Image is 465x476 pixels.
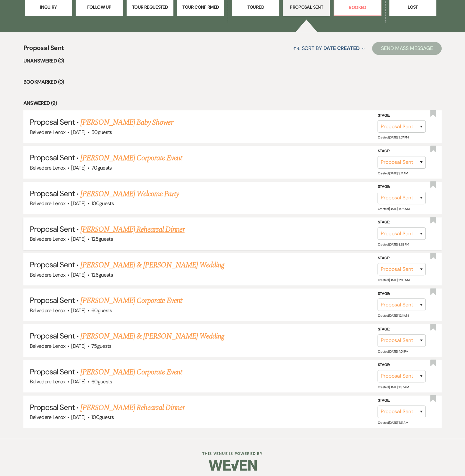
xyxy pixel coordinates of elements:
[131,4,169,11] p: Tour Requested
[287,4,326,11] p: Proposal Sent
[378,313,408,318] span: Created: [DATE] 10:11 AM
[338,4,377,11] p: Booked
[378,242,409,246] span: Created: [DATE] 8:38 PM
[378,255,426,262] label: Stage:
[71,271,85,278] span: [DATE]
[71,200,85,207] span: [DATE]
[30,271,65,278] span: Belvedere Lenox
[30,153,75,163] span: Proposal Sent
[71,164,85,171] span: [DATE]
[23,43,64,57] span: Proposal Sent
[80,4,118,11] p: Follow Up
[80,224,184,235] a: [PERSON_NAME] Rehearsal Dinner
[80,117,173,128] a: [PERSON_NAME] Baby Shower
[30,414,65,421] span: Belvedere Lenox
[30,402,75,412] span: Proposal Sent
[71,378,85,385] span: [DATE]
[80,402,184,413] a: [PERSON_NAME] Rehearsal Dinner
[91,164,112,171] span: 70 guests
[181,4,220,11] p: Tour Confirmed
[30,295,75,305] span: Proposal Sent
[236,4,275,11] p: Toured
[378,183,426,190] label: Stage:
[378,349,408,353] span: Created: [DATE] 4:01 PM
[91,343,112,349] span: 75 guests
[30,260,75,270] span: Proposal Sent
[91,200,114,207] span: 100 guests
[91,414,114,421] span: 100 guests
[394,4,432,11] p: Lost
[378,397,426,404] label: Stage:
[378,135,408,139] span: Created: [DATE] 3:57 PM
[378,290,426,297] label: Stage:
[30,331,75,341] span: Proposal Sent
[30,307,65,314] span: Belvedere Lenox
[378,171,408,175] span: Created: [DATE] 9:17 AM
[23,57,442,65] li: Unanswered (0)
[372,42,442,55] button: Send Mass Message
[91,129,112,136] span: 50 guests
[80,330,224,342] a: [PERSON_NAME] & [PERSON_NAME] Wedding
[293,45,301,52] span: ↑↓
[378,148,426,155] label: Stage:
[80,366,182,378] a: [PERSON_NAME] Corporate Event
[80,152,182,164] a: [PERSON_NAME] Corporate Event
[91,378,112,385] span: 60 guests
[80,259,224,271] a: [PERSON_NAME] & [PERSON_NAME] Wedding
[30,117,75,127] span: Proposal Sent
[378,362,426,369] label: Stage:
[71,129,85,136] span: [DATE]
[91,307,112,314] span: 60 guests
[30,188,75,198] span: Proposal Sent
[30,343,65,349] span: Belvedere Lenox
[378,219,426,226] label: Stage:
[30,378,65,385] span: Belvedere Lenox
[30,224,75,234] span: Proposal Sent
[71,307,85,314] span: [DATE]
[71,414,85,421] span: [DATE]
[290,40,367,57] button: Sort By Date Created
[29,4,68,11] p: Inquiry
[80,295,182,306] a: [PERSON_NAME] Corporate Event
[30,200,65,207] span: Belvedere Lenox
[378,326,426,333] label: Stage:
[30,367,75,377] span: Proposal Sent
[378,112,426,119] label: Stage:
[378,278,409,282] span: Created: [DATE] 12:10 AM
[30,129,65,136] span: Belvedere Lenox
[30,164,65,171] span: Belvedere Lenox
[323,45,360,52] span: Date Created
[30,236,65,242] span: Belvedere Lenox
[378,421,408,425] span: Created: [DATE] 11:21 AM
[23,78,442,86] li: Bookmarked (0)
[71,343,85,349] span: [DATE]
[23,99,442,107] li: Answered (9)
[91,271,113,278] span: 126 guests
[71,236,85,242] span: [DATE]
[80,188,179,200] a: [PERSON_NAME] Welcome Party
[378,207,409,211] span: Created: [DATE] 11:06 AM
[378,385,408,389] span: Created: [DATE] 11:57 AM
[91,236,113,242] span: 125 guests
